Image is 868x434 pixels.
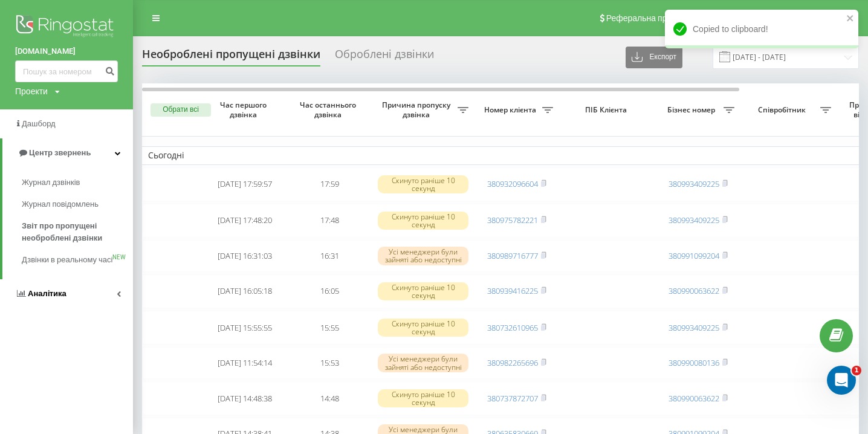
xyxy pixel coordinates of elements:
div: Скинуто раніше 10 секунд [378,212,468,230]
span: Час останнього дзвінка [297,100,362,119]
td: 14:48 [287,381,372,415]
a: 380993409225 [669,322,719,333]
span: 1 [852,366,861,375]
td: 17:59 [287,167,372,201]
td: [DATE] 17:59:57 [202,167,287,201]
a: 380989716777 [487,250,538,261]
span: Реферальна програма [606,13,695,23]
div: Copied to clipboard! [665,10,858,48]
td: [DATE] 15:55:55 [202,311,287,345]
div: Скинуто раніше 10 секунд [378,389,468,407]
input: Пошук за номером [15,60,118,82]
a: 380990063622 [669,393,719,404]
button: Обрати всі [151,103,211,117]
td: [DATE] 17:48:20 [202,204,287,238]
td: 17:48 [287,204,372,238]
span: Час першого дзвінка [212,100,277,119]
a: Журнал дзвінків [22,172,133,193]
a: 380982265696 [487,357,538,368]
img: Ringostat logo [15,12,118,42]
div: Проекти [15,85,48,97]
button: Експорт [626,47,682,68]
div: Скинуто раніше 10 секунд [378,282,468,300]
a: 380990063622 [669,285,719,296]
span: Журнал дзвінків [22,177,80,189]
span: Аналiтика [28,289,66,298]
div: Оброблені дзвінки [335,48,434,66]
a: 380939416225 [487,285,538,296]
a: 380737872707 [487,393,538,404]
a: Звіт про пропущені необроблені дзвінки [22,215,133,249]
span: Бізнес номер [662,105,724,115]
div: Усі менеджери були зайняті або недоступні [378,247,468,265]
div: Необроблені пропущені дзвінки [142,48,320,66]
a: Центр звернень [2,138,133,167]
span: Журнал повідомлень [22,198,99,210]
td: [DATE] 14:48:38 [202,381,287,415]
span: Номер клієнта [481,105,542,115]
td: 16:05 [287,274,372,308]
a: 380990080136 [669,357,719,368]
span: Центр звернень [29,148,91,157]
div: Скинуто раніше 10 секунд [378,175,468,193]
td: 16:31 [287,240,372,272]
td: [DATE] 16:31:03 [202,240,287,272]
iframe: Intercom live chat [827,366,856,395]
span: ПІБ Клієнта [569,105,646,115]
a: 380732610965 [487,322,538,333]
td: [DATE] 16:05:18 [202,274,287,308]
button: close [846,13,855,25]
div: Усі менеджери були зайняті або недоступні [378,354,468,372]
td: 15:53 [287,347,372,379]
a: 380993409225 [669,215,719,225]
a: 380991099204 [669,250,719,261]
div: Скинуто раніше 10 секунд [378,319,468,337]
span: Причина пропуску дзвінка [378,100,458,119]
td: [DATE] 11:54:14 [202,347,287,379]
a: 380932096604 [487,178,538,189]
span: Звіт про пропущені необроблені дзвінки [22,220,127,244]
a: [DOMAIN_NAME] [15,45,118,57]
a: Дзвінки в реальному часіNEW [22,249,133,271]
a: 380993409225 [669,178,719,189]
a: Журнал повідомлень [22,193,133,215]
td: 15:55 [287,311,372,345]
a: 380975782221 [487,215,538,225]
span: Дзвінки в реальному часі [22,254,112,266]
span: Дашборд [22,119,56,128]
span: Співробітник [747,105,820,115]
